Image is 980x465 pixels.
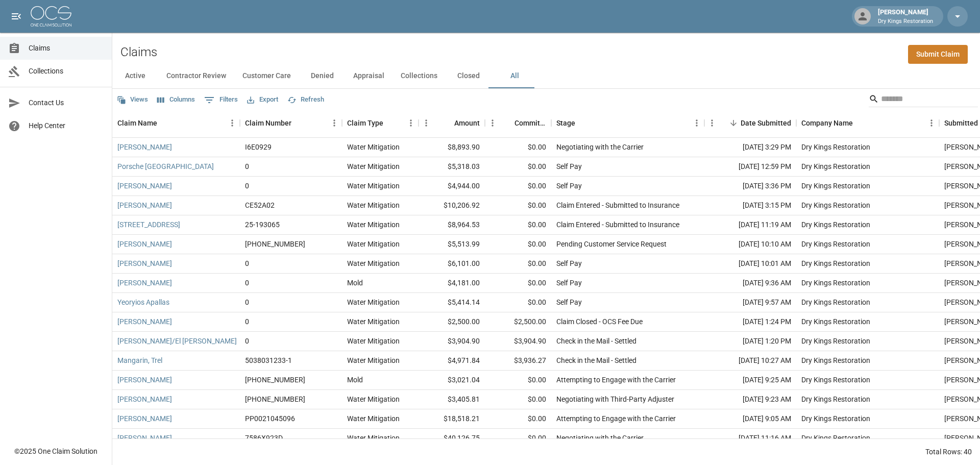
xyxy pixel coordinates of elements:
div: Self Pay [556,278,582,288]
div: $4,971.84 [419,351,485,371]
div: [DATE] 11:16 AM [704,429,796,448]
div: Dry Kings Restoration [801,316,870,327]
div: Claim Type [342,109,419,137]
span: Contact Us [29,97,104,108]
div: $3,021.04 [419,371,485,390]
div: Attempting to Engage with the Carrier [556,413,676,424]
div: Water Mitigation [347,219,400,230]
div: Water Mitigation [347,258,400,268]
div: $0.00 [485,371,551,390]
a: [PERSON_NAME] [117,258,172,268]
div: Amount [454,109,480,137]
div: Dry Kings Restoration [801,239,870,249]
button: Select columns [155,92,198,108]
div: Water Mitigation [347,433,400,443]
p: Dry Kings Restoration [878,17,933,26]
button: Menu [485,115,500,131]
div: $0.00 [485,177,551,196]
button: Closed [446,64,492,88]
div: [DATE] 3:15 PM [704,196,796,215]
span: Collections [29,66,104,77]
button: Sort [575,116,590,130]
button: Sort [157,116,171,130]
div: Water Mitigation [347,161,400,172]
div: [DATE] 10:27 AM [704,351,796,371]
button: Sort [291,116,306,130]
div: $10,206.92 [419,196,485,215]
div: 5038031233-1 [245,355,292,365]
div: $0.00 [485,409,551,429]
div: Claim Name [117,109,157,137]
div: Water Mitigation [347,413,400,424]
div: Negotiating with the Carrier [556,142,644,152]
div: $0.00 [485,235,551,254]
h2: Claims [120,45,157,60]
div: $18,518.21 [419,409,485,429]
a: [PERSON_NAME] [117,316,172,327]
div: Amount [419,109,485,137]
div: Dry Kings Restoration [801,355,870,365]
div: [DATE] 3:36 PM [704,177,796,196]
div: Water Mitigation [347,394,400,404]
a: [PERSON_NAME] [117,200,172,210]
button: open drawer [6,6,27,27]
div: $0.00 [485,157,551,177]
button: Active [112,64,158,88]
div: Water Mitigation [347,297,400,307]
div: Self Pay [556,161,582,172]
div: Stage [556,109,575,137]
button: Menu [403,115,419,131]
div: $8,964.53 [419,215,485,235]
div: Self Pay [556,181,582,191]
div: [DATE] 3:29 PM [704,138,796,157]
div: Water Mitigation [347,200,400,210]
div: 0 [245,258,249,268]
button: Collections [393,64,446,88]
div: 0 [245,161,249,172]
div: © 2025 One Claim Solution [14,446,97,456]
div: $3,936.27 [485,351,551,371]
div: Dry Kings Restoration [801,278,870,288]
div: Company Name [796,109,939,137]
a: [PERSON_NAME] [117,239,172,249]
div: Claim Type [347,109,383,137]
div: Claim Number [245,109,291,137]
div: Dry Kings Restoration [801,181,870,191]
div: 7586X923D [245,433,283,443]
span: Help Center [29,120,104,131]
div: Mold [347,278,363,288]
div: Dry Kings Restoration [801,297,870,307]
div: $0.00 [485,293,551,312]
div: $5,513.99 [419,235,485,254]
div: $4,944.00 [419,177,485,196]
div: Check in the Mail - Settled [556,336,636,346]
button: Menu [704,115,720,131]
div: [DATE] 1:20 PM [704,332,796,351]
div: Dry Kings Restoration [801,336,870,346]
div: [PERSON_NAME] [874,7,937,26]
button: Menu [924,115,939,131]
div: $5,318.03 [419,157,485,177]
div: $2,500.00 [419,312,485,332]
a: [PERSON_NAME] [117,142,172,152]
div: $3,405.81 [419,390,485,409]
div: Claim Name [112,109,240,137]
a: [PERSON_NAME] [117,413,172,424]
div: 0 [245,297,249,307]
div: Dry Kings Restoration [801,161,870,172]
div: $8,893.90 [419,138,485,157]
a: Porsche [GEOGRAPHIC_DATA] [117,161,214,172]
div: [DATE] 1:24 PM [704,312,796,332]
div: Negotiating with Third-Party Adjuster [556,394,674,404]
div: Negotiating with the Carrier [556,433,644,443]
button: Appraisal [345,64,393,88]
a: Mangarin, Trel [117,355,162,365]
button: Contractor Review [158,64,234,88]
a: [PERSON_NAME] [117,433,172,443]
div: $0.00 [485,254,551,274]
div: $0.00 [485,274,551,293]
button: Customer Care [234,64,299,88]
a: [PERSON_NAME] [117,181,172,191]
div: I6E0929 [245,142,272,152]
div: Stage [551,109,704,137]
